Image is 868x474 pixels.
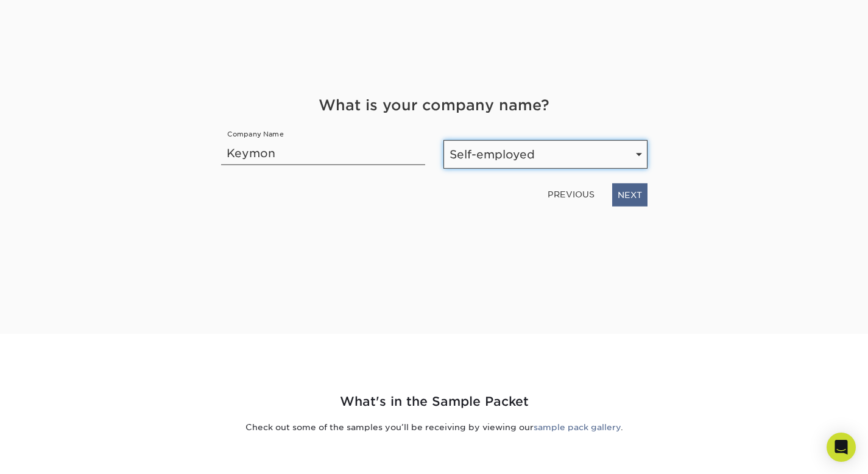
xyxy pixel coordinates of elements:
[543,185,599,204] a: PREVIOUS
[827,433,856,462] div: Open Intercom Messenger
[221,94,647,116] h4: What is your company name?
[612,183,647,207] a: NEXT
[534,422,621,432] a: sample pack gallery
[78,392,791,411] h2: What's in the Sample Packet
[78,421,791,433] p: Check out some of the samples you’ll be receiving by viewing our .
